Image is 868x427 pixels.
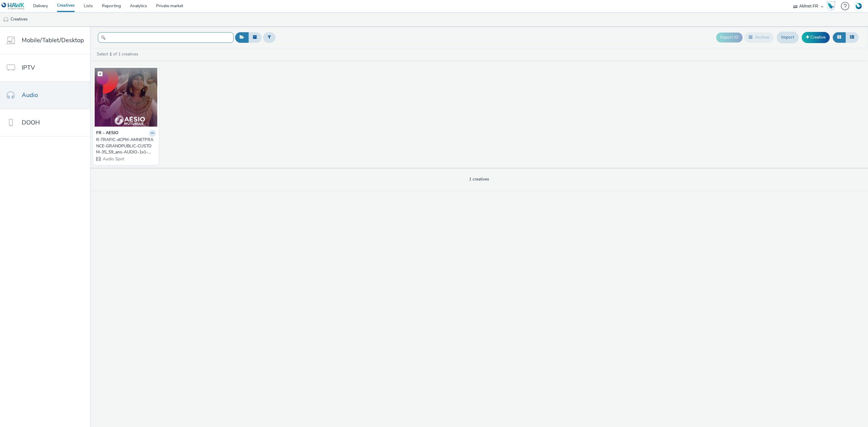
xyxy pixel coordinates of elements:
[826,1,835,11] img: Hawk Academy
[96,130,118,137] strong: FR - AESIO
[833,32,846,42] button: Grid
[96,137,153,155] div: R-TRAFIC-dCPM-AMNETFRANCE-GRANDPUBLIC-CUSTOM-35_59_ans-AUDIO-1x1-Multidevice-Prev_Gene_Mai_25 - $...
[744,32,774,42] button: Archive
[2,2,25,10] img: undefined Logo
[716,33,743,42] button: Export ID
[802,32,830,43] a: Creative
[469,176,489,182] span: 1 creatives
[98,32,234,43] input: Search...
[109,51,112,57] strong: 1
[96,51,141,57] a: Select of 1 creatives
[845,32,859,42] button: Table
[3,17,9,23] img: audio
[95,68,157,127] img: R-TRAFIC-dCPM-AMNETFRANCE-GRANDPUBLIC-CUSTOM-35_59_ans-AUDIO-1x1-Multidevice-Prev_Gene_Mai_25 - $...
[96,137,156,155] a: R-TRAFIC-dCPM-AMNETFRANCE-GRANDPUBLIC-CUSTOM-35_59_ans-AUDIO-1x1-Multidevice-Prev_Gene_Mai_25 - $...
[826,1,838,11] a: Hawk Academy
[22,118,40,127] span: DOOH
[22,91,38,99] span: Audio
[777,32,799,43] a: Import
[22,36,84,45] span: Mobile/Tablet/Desktop
[854,2,863,11] img: Account FR
[22,63,35,72] span: IPTV
[102,156,124,162] span: Audio Spot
